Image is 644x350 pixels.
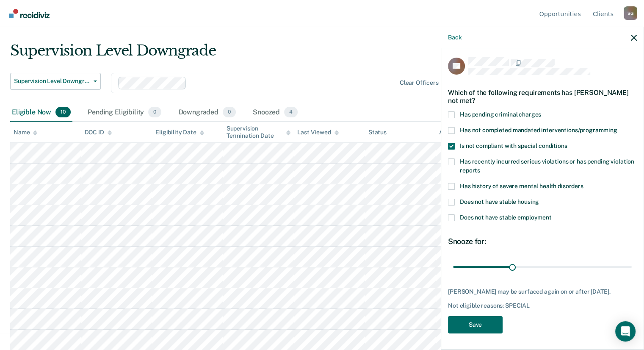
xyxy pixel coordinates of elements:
[368,129,387,136] div: Status
[223,107,236,118] span: 0
[10,103,72,122] div: Eligible Now
[251,103,299,122] div: Snoozed
[297,129,338,136] div: Last Viewed
[460,127,617,133] span: Has not completed mandated interventions/programming
[9,9,50,18] img: Recidiviz
[460,214,552,221] span: Does not have stable employment
[448,302,637,309] div: Not eligible reasons: SPECIAL
[400,79,439,86] div: Clear officers
[460,111,541,118] span: Has pending criminal charges
[615,321,636,342] div: Open Intercom Messenger
[460,183,583,189] span: Has history of severe mental health disorders
[448,316,503,333] button: Save
[448,82,637,111] div: Which of the following requirements has [PERSON_NAME] not met?
[448,34,462,41] button: Back
[439,129,479,136] div: Assigned to
[148,107,161,118] span: 0
[624,6,637,20] div: S G
[14,129,37,136] div: Name
[10,42,493,66] div: Supervision Level Downgrade
[86,103,163,122] div: Pending Eligibility
[155,129,204,136] div: Eligibility Date
[14,78,90,85] span: Supervision Level Downgrade
[448,288,637,295] div: [PERSON_NAME] may be surfaced again on or after [DATE].
[460,198,539,205] span: Does not have stable housing
[284,107,298,118] span: 4
[460,158,634,174] span: Has recently incurred serious violations or has pending violation reports
[177,103,238,122] div: Downgraded
[85,129,112,136] div: DOC ID
[448,237,637,246] div: Snooze for:
[460,142,567,149] span: Is not compliant with special conditions
[624,6,637,20] button: Profile dropdown button
[227,125,291,139] div: Supervision Termination Date
[55,107,71,118] span: 10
